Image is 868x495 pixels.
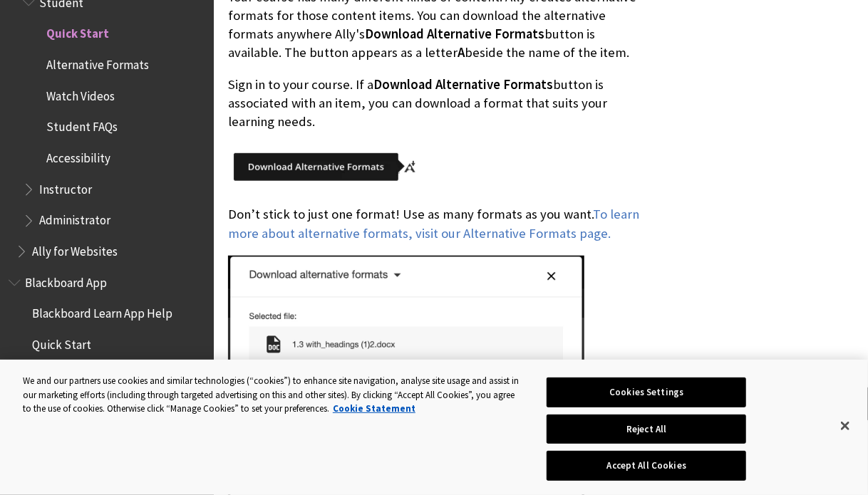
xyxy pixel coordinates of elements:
[39,209,110,228] span: Administrator
[228,75,643,132] p: Sign in to your course. If a button is associated with an item, you can download a format that su...
[365,26,544,42] span: Download Alternative Formats
[547,415,746,444] button: Reject All
[333,402,415,415] a: More information about your privacy, opens in a new tab
[458,44,465,61] span: A
[46,22,109,41] span: Quick Start
[547,377,746,407] button: Cookies Settings
[25,271,107,290] span: Blackboard App
[46,84,115,103] span: Watch Videos
[373,76,553,93] span: Download Alternative Formats
[830,410,861,442] button: Close
[32,239,118,259] span: Ally for Websites
[32,302,172,321] span: Blackboard Learn App Help
[228,205,643,242] p: Don’t stick to just one format! Use as many formats as you want.
[547,451,746,481] button: Accept All Cookies
[46,53,149,72] span: Alternative Formats
[32,333,91,352] span: Quick Start
[23,374,521,416] div: We and our partners use cookies and similar technologies (“cookies”) to enhance site navigation, ...
[228,145,425,189] img: Tab to the Download Alternative Formats button after the item name. Select the button to explore ...
[46,115,118,135] span: Student FAQs
[228,206,639,241] a: To learn more about alternative formats, visit our Alternative Formats page.
[46,146,110,165] span: Accessibility
[39,177,92,197] span: Instructor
